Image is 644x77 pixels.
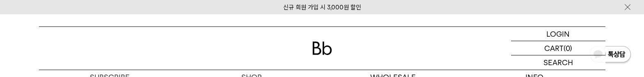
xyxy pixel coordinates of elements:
[283,4,361,11] a: 신규 회원 가입 시 3,000원 할인
[564,41,572,55] p: (0)
[511,27,605,41] a: LOGIN
[511,41,605,55] a: CART (0)
[312,42,332,55] img: 로고
[546,27,570,41] p: LOGIN
[543,55,573,70] p: SEARCH
[544,41,564,55] p: CART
